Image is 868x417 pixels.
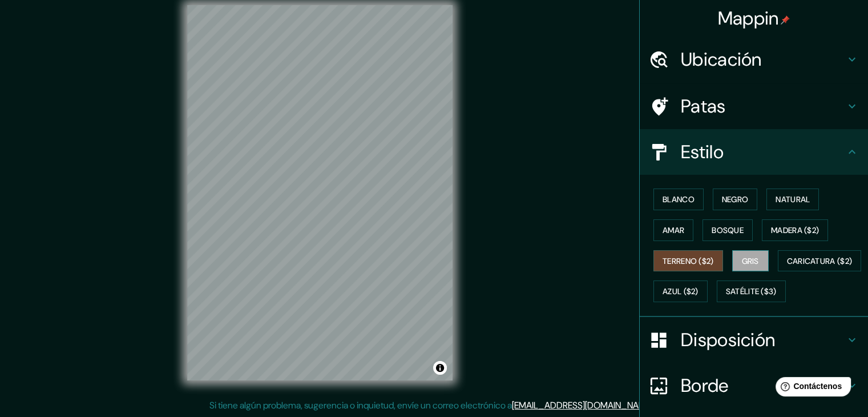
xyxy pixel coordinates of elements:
[640,317,868,363] div: Disposición
[640,83,868,129] div: Patas
[653,189,704,210] button: Blanco
[713,189,758,210] button: Negro
[717,280,786,302] button: Satélite ($3)
[778,250,862,272] button: Caricatura ($2)
[726,287,777,297] font: Satélite ($3)
[742,256,759,266] font: Gris
[681,328,775,352] font: Disposición
[712,225,744,235] font: Bosque
[512,399,653,411] a: [EMAIL_ADDRESS][DOMAIN_NAME]
[681,140,724,164] font: Estilo
[663,287,699,297] font: Azul ($2)
[209,399,512,411] font: Si tiene algún problema, sugerencia o inquietud, envíe un correo electrónico a
[771,225,819,235] font: Madera ($2)
[776,194,810,205] font: Natural
[766,372,855,404] iframe: Lanzador de widgets de ayuda
[663,225,684,235] font: Amar
[681,374,729,398] font: Borde
[433,361,447,375] button: Activar o desactivar atribución
[640,37,868,82] div: Ubicación
[663,256,714,266] font: Terreno ($2)
[653,280,708,302] button: Azul ($2)
[732,250,769,272] button: Gris
[187,5,453,380] canvas: Mapa
[663,194,695,205] font: Blanco
[762,219,828,241] button: Madera ($2)
[722,194,749,205] font: Negro
[653,250,723,272] button: Terreno ($2)
[653,219,693,241] button: Amar
[703,219,753,241] button: Bosque
[640,363,868,408] div: Borde
[787,256,853,266] font: Caricatura ($2)
[781,15,790,25] img: pin-icon.png
[681,47,762,71] font: Ubicación
[640,129,868,175] div: Estilo
[766,189,819,210] button: Natural
[681,94,726,118] font: Patas
[718,6,779,30] font: Mappin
